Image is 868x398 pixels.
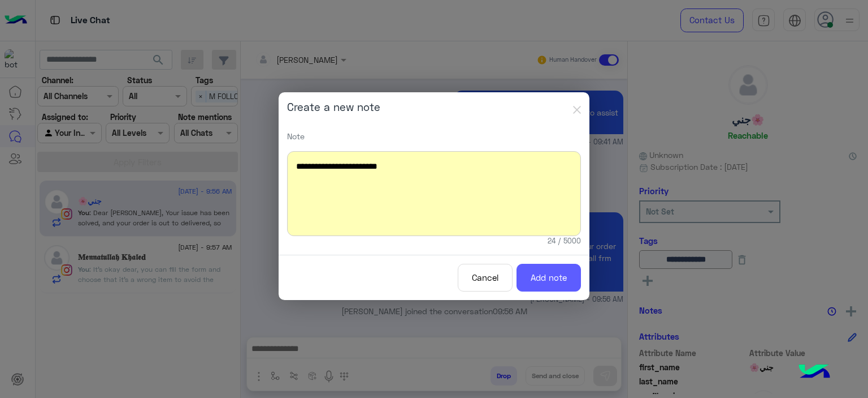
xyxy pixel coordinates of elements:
small: 24 / 5000 [548,236,581,247]
h5: Create a new note [287,101,380,114]
img: hulul-logo.png [795,353,834,392]
p: Note [287,130,581,142]
img: close [573,106,581,114]
button: Add note [517,264,581,292]
button: Cancel [458,264,513,292]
